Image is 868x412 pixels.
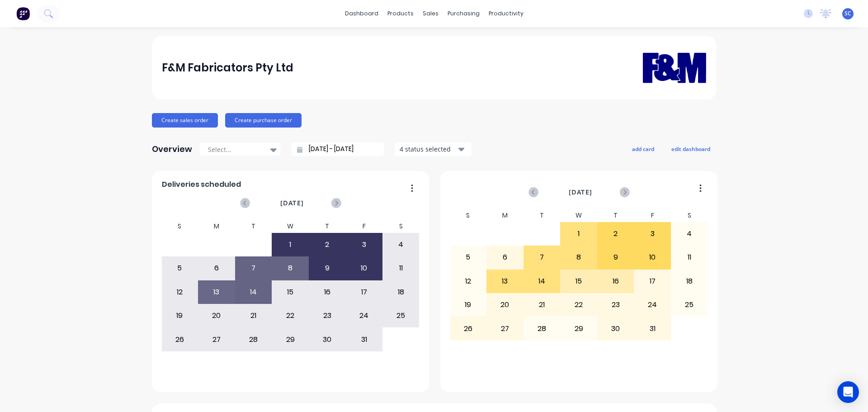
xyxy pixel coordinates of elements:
div: 23 [598,294,634,316]
div: 18 [671,270,708,293]
span: [DATE] [280,198,304,208]
div: F [345,220,382,233]
div: 14 [524,270,560,293]
span: [DATE] [569,187,592,197]
div: S [382,220,420,233]
div: F [634,209,671,222]
div: 5 [450,246,486,269]
div: 6 [198,257,235,279]
div: 18 [383,281,419,303]
div: 27 [487,317,523,340]
div: productivity [484,7,528,20]
div: Overview [152,140,192,158]
div: 28 [236,328,272,350]
div: M [486,209,524,222]
div: 16 [598,270,634,293]
div: S [450,209,487,222]
div: 12 [450,270,486,293]
div: 12 [162,281,198,303]
div: 3 [346,233,382,256]
div: products [383,7,418,20]
div: 29 [272,328,308,350]
div: 21 [524,294,560,316]
div: 13 [487,270,523,293]
div: 27 [198,328,235,350]
div: 24 [634,294,670,316]
div: 30 [598,317,634,340]
div: 2 [598,223,634,245]
div: W [560,209,597,222]
div: 16 [309,281,345,303]
div: W [272,220,309,233]
div: 15 [272,281,308,303]
div: sales [418,7,443,20]
button: 4 status selected [395,142,472,156]
div: 31 [634,317,670,340]
div: 26 [162,328,198,350]
div: 9 [309,257,345,279]
div: 31 [346,328,382,350]
div: 20 [487,294,523,316]
span: SC [844,9,851,18]
div: 17 [346,281,382,303]
div: S [671,209,708,222]
div: Open Intercom Messenger [837,381,859,403]
div: 22 [272,304,308,327]
div: 23 [309,304,345,327]
a: dashboard [340,7,383,20]
div: 13 [198,281,235,303]
img: Factory [16,7,30,20]
div: S [161,220,198,233]
div: 10 [346,257,382,279]
div: 8 [272,257,308,279]
div: 4 status selected [400,144,457,154]
div: 1 [561,223,597,245]
div: 4 [671,223,708,245]
div: 19 [162,304,198,327]
div: 28 [524,317,560,340]
div: T [597,209,634,222]
div: M [198,220,235,233]
div: 9 [598,246,634,269]
div: 25 [671,294,708,316]
div: 7 [236,257,272,279]
img: F&M Fabricators Pty Ltd [643,39,706,96]
div: 17 [634,270,670,293]
div: 29 [561,317,597,340]
div: 26 [450,317,486,340]
div: 15 [561,270,597,293]
div: 24 [346,304,382,327]
div: T [524,209,561,222]
button: Create sales order [152,113,218,128]
div: 14 [236,281,272,303]
div: 11 [671,246,708,269]
div: 25 [383,304,419,327]
div: 3 [634,223,670,245]
div: 20 [198,304,235,327]
div: 8 [561,246,597,269]
div: purchasing [443,7,484,20]
div: 1 [272,233,308,256]
div: 10 [634,246,670,269]
div: T [235,220,272,233]
div: 5 [162,257,198,279]
div: 30 [309,328,345,350]
div: 6 [487,246,523,269]
div: 11 [383,257,419,279]
button: Create purchase order [225,113,302,128]
div: 19 [450,294,486,316]
div: 22 [561,294,597,316]
button: edit dashboard [665,143,716,155]
div: 21 [236,304,272,327]
span: Deliveries scheduled [162,179,241,190]
div: 7 [524,246,560,269]
div: 2 [309,233,345,256]
button: add card [626,143,660,155]
div: 4 [383,233,419,256]
div: F&M Fabricators Pty Ltd [162,59,293,77]
div: T [309,220,346,233]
